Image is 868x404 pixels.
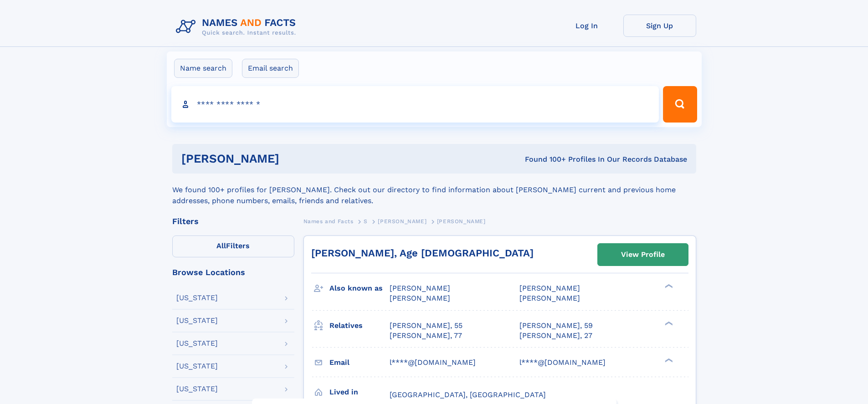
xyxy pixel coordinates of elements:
[663,86,697,123] button: Search Button
[663,320,673,326] div: ❯
[329,384,390,400] h3: Lived in
[329,355,390,370] h3: Email
[390,294,450,302] span: [PERSON_NAME]
[216,241,226,250] span: All
[402,154,687,164] div: Found 100+ Profiles In Our Records Database
[364,215,368,227] a: S
[242,59,299,78] label: Email search
[329,318,390,333] h3: Relatives
[172,174,696,206] div: We found 100+ profiles for [PERSON_NAME]. Check out our directory to find information about [PERS...
[329,281,390,296] h3: Also known as
[176,363,218,370] div: [US_STATE]
[172,15,303,39] img: Logo Names and Facts
[623,15,696,37] a: Sign Up
[519,294,580,302] span: [PERSON_NAME]
[172,235,294,257] label: Filters
[176,340,218,347] div: [US_STATE]
[390,284,450,292] span: [PERSON_NAME]
[378,215,426,227] a: [PERSON_NAME]
[176,317,218,324] div: [US_STATE]
[550,15,623,37] a: Log In
[390,331,462,341] a: [PERSON_NAME], 77
[378,218,426,225] span: [PERSON_NAME]
[172,217,294,225] div: Filters
[364,218,368,225] span: S
[437,218,486,225] span: [PERSON_NAME]
[663,283,673,289] div: ❯
[172,268,294,276] div: Browse Locations
[176,385,218,393] div: [US_STATE]
[174,59,232,78] label: Name search
[621,244,665,265] div: View Profile
[663,357,673,363] div: ❯
[598,244,688,266] a: View Profile
[176,294,218,302] div: [US_STATE]
[181,153,402,164] h1: [PERSON_NAME]
[390,321,462,331] a: [PERSON_NAME], 55
[303,215,354,227] a: Names and Facts
[311,247,534,259] a: [PERSON_NAME], Age [DEMOGRAPHIC_DATA]
[519,284,580,292] span: [PERSON_NAME]
[519,321,593,331] a: [PERSON_NAME], 59
[171,86,659,123] input: search input
[519,331,592,341] a: [PERSON_NAME], 27
[390,390,546,399] span: [GEOGRAPHIC_DATA], [GEOGRAPHIC_DATA]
